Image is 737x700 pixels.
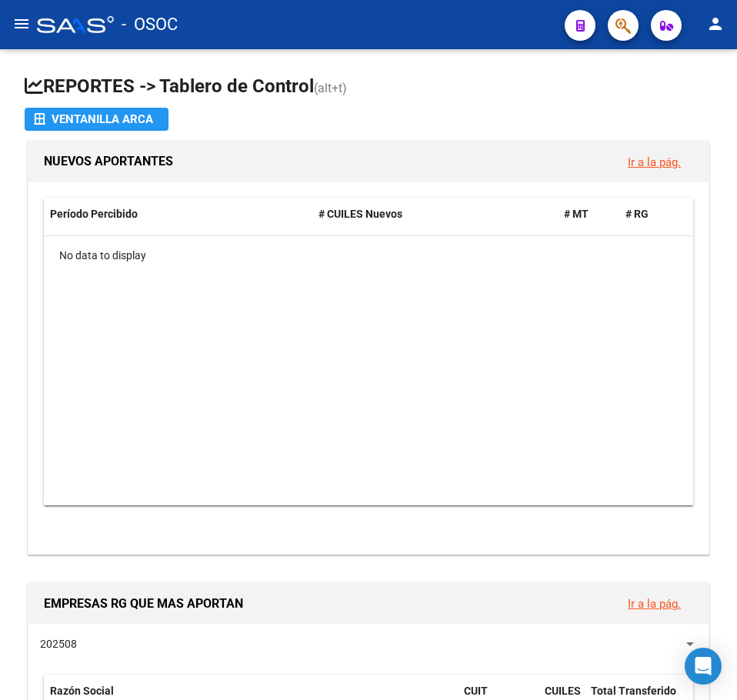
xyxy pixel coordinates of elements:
span: # CUILES Nuevos [318,208,402,220]
span: (alt+t) [314,81,347,95]
div: Ventanilla ARCA [34,108,159,131]
a: Ir a la pág. [628,155,681,169]
span: Razón Social [50,685,114,697]
datatable-header-cell: Período Percibido [44,198,312,231]
span: EMPRESAS RG QUE MAS APORTAN [44,596,243,611]
a: Ir a la pág. [628,597,681,611]
span: # RG [625,208,649,220]
span: CUIT [464,685,488,697]
datatable-header-cell: # RG [619,198,681,231]
span: Total Transferido [591,685,676,697]
button: Ir a la pág. [615,589,693,618]
h1: REPORTES -> Tablero de Control [25,74,712,101]
mat-icon: person [706,15,725,33]
span: # MT [564,208,589,220]
div: Open Intercom Messenger [685,648,722,685]
span: 202508 [40,638,77,650]
button: Ir a la pág. [615,148,693,176]
span: NUEVOS APORTANTES [44,154,173,168]
span: Período Percibido [50,208,138,220]
mat-icon: menu [12,15,31,33]
span: CUILES [545,685,581,697]
button: Ventanilla ARCA [25,108,168,131]
datatable-header-cell: # MT [558,198,619,231]
span: - OSOC [122,8,178,42]
datatable-header-cell: # CUILES Nuevos [312,198,558,231]
div: No data to display [44,236,692,275]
